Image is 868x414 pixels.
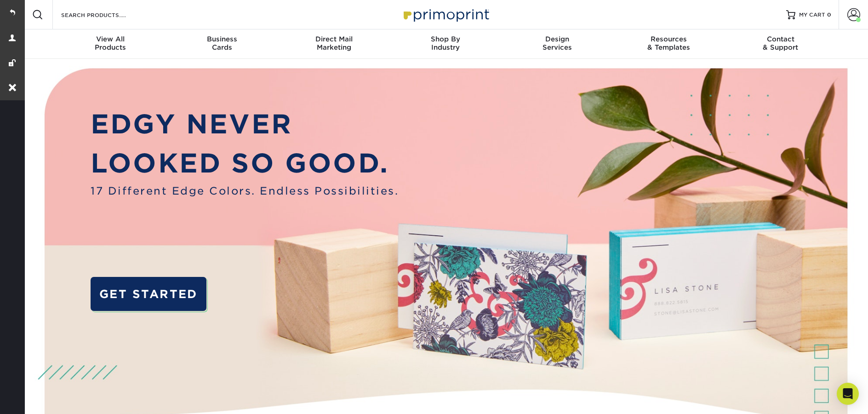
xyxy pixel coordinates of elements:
[501,29,613,59] a: DesignServices
[166,29,278,59] a: BusinessCards
[613,35,725,43] span: Resources
[501,35,613,43] span: Design
[390,29,502,59] a: Shop ByIndustry
[799,11,825,19] span: MY CART
[278,29,390,59] a: Direct MailMarketing
[725,35,836,43] span: Contact
[725,29,836,59] a: Contact& Support
[501,35,613,52] div: Services
[278,35,390,43] span: Direct Mail
[91,105,399,144] p: EDGY NEVER
[91,277,206,311] a: GET STARTED
[827,11,831,18] span: 0
[55,35,166,52] div: Products
[390,35,502,52] div: Industry
[91,183,399,199] span: 17 Different Edge Colors. Endless Possibilities.
[613,29,725,59] a: Resources& Templates
[166,35,278,52] div: Cards
[390,35,502,43] span: Shop By
[91,144,399,183] p: LOOKED SO GOOD.
[725,35,836,52] div: & Support
[166,35,278,43] span: Business
[613,35,725,52] div: & Templates
[55,29,166,59] a: View AllProducts
[60,9,150,20] input: SEARCH PRODUCTS.....
[400,5,491,24] img: Primoprint
[55,35,166,43] span: View All
[837,383,859,405] div: Open Intercom Messenger
[278,35,390,52] div: Marketing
